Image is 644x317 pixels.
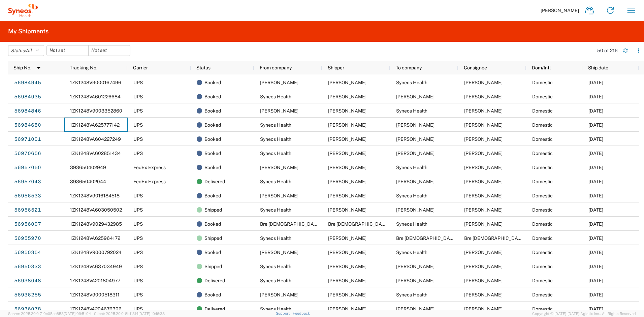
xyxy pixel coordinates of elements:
[588,122,603,128] span: 09/30/2025
[588,250,603,255] span: 09/29/2025
[94,312,165,316] span: Client: 2025.20.0-8b113f4
[14,106,41,117] a: 56984846
[138,312,165,316] span: [DATE] 10:16:38
[588,264,603,269] span: 09/29/2025
[133,264,143,269] span: UPS
[328,151,366,156] span: Ayman Abboud
[33,62,44,73] img: arrow-dropdown.svg
[532,108,553,114] span: Domestic
[8,312,91,316] span: Server: 2025.20.0-710e05ee653
[14,233,41,244] a: 56955970
[260,122,291,128] span: Syneos Health
[588,235,603,241] span: 09/26/2025
[260,165,298,170] span: Kaitlin Gillette
[396,108,427,114] span: Syneos Health
[196,65,211,70] span: Status
[464,151,503,156] span: Sohaib Ahmed
[464,193,503,198] span: Ayman Abboud
[328,179,366,184] span: Ayman Abboud
[532,306,553,312] span: Domestic
[532,122,553,128] span: Domestic
[328,235,366,241] span: Ayman Abboud
[204,245,221,259] span: Booked
[260,151,291,156] span: Syneos Health
[70,80,121,85] span: 1ZK1248V9000167496
[532,193,553,198] span: Domestic
[204,217,221,231] span: Booked
[14,247,41,258] a: 56950354
[532,65,551,70] span: Dom/Intl
[204,203,222,217] span: Shipped
[588,278,603,283] span: 09/25/2025
[532,292,553,297] span: Domestic
[532,250,553,255] span: Domestic
[70,65,97,70] span: Tracking No.
[464,207,503,213] span: Kaeleigh Hogan
[396,151,434,156] span: Sohaib Ahmed
[204,90,221,104] span: Booked
[396,136,434,142] span: Nicholas Roma
[204,259,222,274] span: Shipped
[70,264,122,269] span: 1ZK1248VA637034949
[204,231,222,245] span: Shipped
[597,47,618,54] div: 50 of 216
[328,122,366,128] span: Ayman Abboud
[396,264,434,269] span: Alexis Hammond
[14,134,41,145] a: 56971001
[260,108,298,114] span: Amy Medina
[64,312,91,316] span: [DATE] 09:51:04
[396,235,457,241] span: Bre Christian
[14,191,41,201] a: 56956533
[133,221,143,227] span: UPS
[588,136,603,142] span: 09/30/2025
[588,193,603,198] span: 09/29/2025
[532,235,553,241] span: Domestic
[532,179,553,184] span: Domestic
[396,80,427,85] span: Syneos Health
[328,292,366,297] span: Jasmin Wong
[204,146,221,160] span: Booked
[133,136,143,142] span: UPS
[260,264,291,269] span: Syneos Health
[396,278,434,283] span: Varsha M
[70,221,122,227] span: 1ZK1248V9029432985
[464,108,503,114] span: Ayman Abboud
[328,278,366,283] span: Ayman Abboud
[260,278,291,283] span: Syneos Health
[588,207,603,213] span: 09/29/2025
[204,118,221,132] span: Booked
[204,175,225,189] span: Delivered
[464,221,503,227] span: Ayman Abboud
[293,311,310,315] a: Feedback
[133,122,143,128] span: UPS
[328,221,389,227] span: Bre Christian
[532,94,553,99] span: Domestic
[276,311,293,315] a: Support
[464,136,503,142] span: Nicholas Roma
[70,136,121,142] span: 1ZK1248VA604227249
[133,151,143,156] span: UPS
[532,278,553,283] span: Domestic
[532,165,553,170] span: Domestic
[14,290,41,300] a: 56936255
[588,292,603,297] span: 09/25/2025
[464,278,503,283] span: Varsha M
[70,193,120,198] span: 1ZK1248V9016184518
[70,278,120,283] span: 1ZK1248VA201804977
[260,306,291,312] span: Syneos Health
[70,235,120,241] span: 1ZK1248VA625964172
[396,221,427,227] span: Syneos Health
[532,207,553,213] span: Domestic
[464,65,487,70] span: Consignee
[70,165,106,170] span: 393650402949
[204,132,221,146] span: Booked
[260,235,291,241] span: Syneos Health
[13,65,31,70] span: Ship No.
[396,179,434,184] span: Kaitlin Gillette
[464,235,525,241] span: Bre Christian
[588,165,603,170] span: 09/26/2025
[204,302,225,316] span: Delivered
[8,27,49,35] h2: My Shipments
[396,65,422,70] span: To company
[532,80,553,85] span: Domestic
